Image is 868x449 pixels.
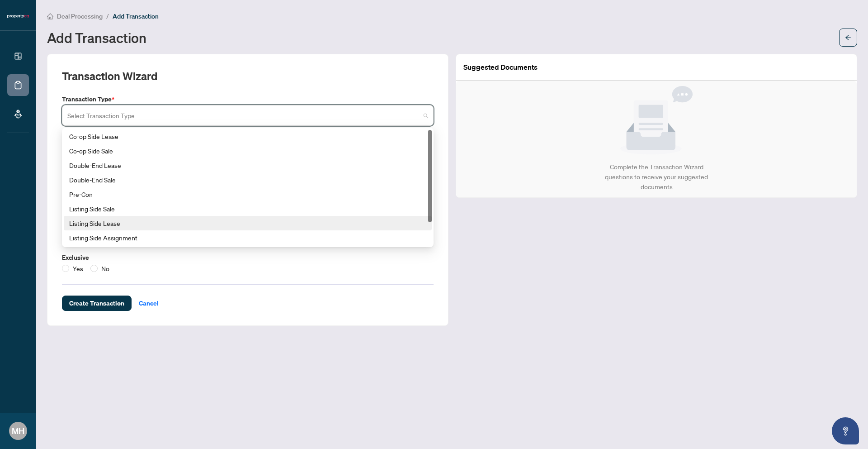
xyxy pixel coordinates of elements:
div: Double-End Sale [69,175,426,185]
label: Transaction Type [62,94,434,104]
div: Double-End Lease [69,160,426,170]
img: logo [7,14,29,19]
button: Cancel [132,296,166,311]
div: Listing Side Assignment [64,230,432,245]
article: Suggested Documents [463,62,538,73]
span: Create Transaction [69,296,124,310]
div: Co-op Side Assignment [64,245,432,259]
h1: Add Transaction [47,30,146,45]
div: Co-op Side Sale [69,146,426,156]
div: Complete the Transaction Wizard questions to receive your suggested documents [595,162,718,192]
span: Cancel [139,296,159,310]
button: Open asap [832,417,859,444]
h2: Transaction Wizard [62,69,157,83]
li: / [106,11,109,21]
label: Exclusive [62,253,434,263]
div: Co-op Side Lease [69,131,426,141]
div: Listing Side Lease [64,216,432,230]
span: arrow-left [845,34,851,41]
div: Listing Side Sale [64,201,432,216]
div: Listing Side Sale [69,204,426,214]
span: No [98,263,113,273]
button: Create Transaction [62,296,132,311]
span: Yes [69,263,87,273]
span: Add Transaction [113,12,159,20]
div: Listing Side Lease [69,218,426,228]
div: Co-op Side Sale [64,143,432,158]
div: Co-op Side Lease [64,129,432,143]
span: home [47,13,53,19]
div: Pre-Con [69,189,426,199]
div: Listing Side Assignment [69,233,426,243]
span: Deal Processing [57,12,103,20]
div: Pre-Con [64,187,432,201]
div: Double-End Lease [64,158,432,172]
span: MH [12,425,24,437]
img: Null State Icon [620,86,693,155]
div: Double-End Sale [64,172,432,187]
